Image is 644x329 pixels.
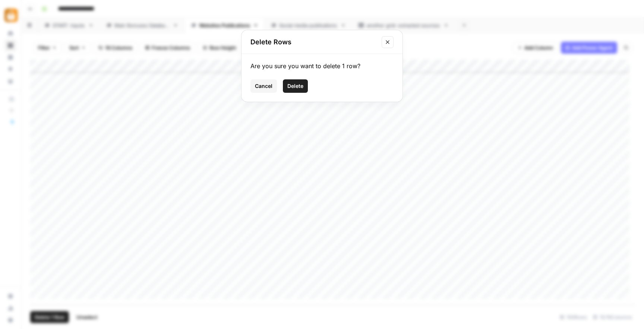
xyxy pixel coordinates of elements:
h2: Delete Rows [250,37,377,47]
button: Delete [283,79,308,93]
button: Cancel [250,79,277,93]
span: Delete [287,82,303,90]
button: Close modal [382,36,394,48]
span: Cancel [255,82,272,90]
div: Are you sure you want to delete 1 row? [250,61,394,70]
